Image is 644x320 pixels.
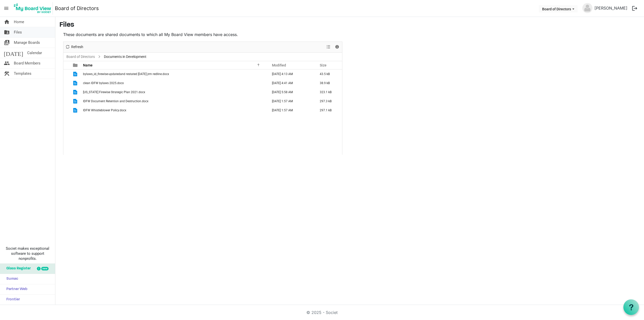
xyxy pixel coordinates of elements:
p: These documents are shared documents to which all My Board View members have access. [63,31,342,38]
span: Modified [272,63,286,67]
span: Manage Boards [14,38,40,48]
td: 297.1 kB is template cell column header Size [314,106,342,115]
button: Refresh [64,44,84,50]
span: Files [14,27,22,37]
span: folder_shared [4,27,10,37]
td: is template cell column header type [70,79,82,88]
div: new [41,267,49,270]
button: Details [334,44,341,50]
td: is template cell column header type [70,106,82,115]
button: View dropdownbutton [325,44,331,50]
td: checkbox [63,106,70,115]
span: Board Members [14,58,41,68]
span: [DATE] [4,48,23,58]
h3: Files [59,21,640,29]
span: Refresh [71,44,84,50]
td: is template cell column header type [70,88,82,97]
span: Frontier [4,295,20,305]
span: Documents in Development [103,54,147,60]
td: July 01, 2024 5:58 AM column header Modified [267,88,314,97]
td: January 07, 2025 4:41 AM column header Modified [267,79,314,88]
td: 38.9 kB is template cell column header Size [314,79,342,88]
img: My Board View Logo [12,2,53,15]
span: Size [320,63,327,67]
button: logout [629,3,640,14]
span: bylaws_id_firewise-updatedand restated [DATE] jrm redline.docx [83,72,169,76]
span: Calendar [27,48,42,58]
td: Idaho Firewise Strategic Plan 2021.docx is template cell column header Name [82,88,267,97]
td: checkbox [63,97,70,106]
button: Board of Directors dropdownbutton [539,5,578,12]
span: people [4,58,10,68]
td: is template cell column header type [70,69,82,79]
td: checkbox [63,79,70,88]
span: Societ makes exceptional software to support nonprofits. [2,246,53,261]
a: My Board View Logo [12,2,55,15]
a: Board of Directors [65,54,96,60]
span: IDFW Document Retention and Destruction.docx [83,99,148,103]
span: switch_account [4,38,10,48]
a: [PERSON_NAME] [592,3,629,13]
div: Details [333,42,341,52]
a: Board of Directors [55,3,99,13]
td: checkbox [63,88,70,97]
td: January 07, 2025 4:13 AM column header Modified [267,69,314,79]
span: Sumac [4,274,18,284]
td: 297.3 kB is template cell column header Size [314,97,342,106]
span: Name [83,63,93,67]
td: bylaws_id_firewise-updatedand restated November2024 jrm redline.docx is template cell column head... [82,69,267,79]
td: checkbox [63,69,70,79]
td: IDFW Document Retention and Destruction.docx is template cell column header Name [82,97,267,106]
span: [US_STATE] Firewise Strategic Plan 2021.docx [83,90,145,94]
span: Glass Register [4,264,31,274]
a: © 2025 - Societ [306,310,338,315]
span: menu [2,4,11,13]
td: clean IDFW bylaws 2025.docx is template cell column header Name [82,79,267,88]
div: View [324,42,333,52]
span: clean IDFW bylaws 2025.docx [83,81,124,85]
span: Templates [14,68,31,79]
td: IDFW Whistleblower Policy.docx is template cell column header Name [82,106,267,115]
td: 43.5 kB is template cell column header Size [314,69,342,79]
td: 323.1 kB is template cell column header Size [314,88,342,97]
img: no-profile-picture.svg [582,3,592,13]
span: Partner Web [4,284,27,294]
span: Home [14,17,24,27]
span: home [4,17,10,27]
span: IDFW Whistleblower Policy.docx [83,109,126,112]
div: Refresh [63,42,85,52]
td: May 12, 2025 1:57 AM column header Modified [267,106,314,115]
td: May 12, 2025 1:57 AM column header Modified [267,97,314,106]
td: is template cell column header type [70,97,82,106]
span: construction [4,68,10,79]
